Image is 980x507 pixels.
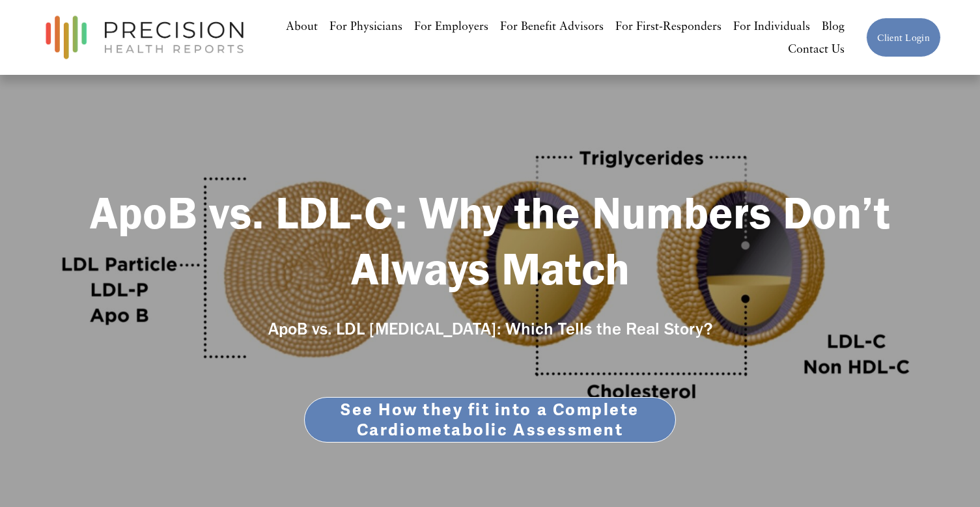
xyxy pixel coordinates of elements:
[39,10,250,65] img: Precision Health Reports
[304,397,676,443] a: See How they fit into a Complete Cardiometabolic Assessment
[500,14,604,38] a: For Benefit Advisors
[615,14,721,38] a: For First-Responders
[915,445,980,507] iframe: Chat Widget
[286,14,318,38] a: About
[822,14,845,38] a: Blog
[414,14,488,38] a: For Employers
[866,18,940,57] a: Client Login
[788,38,845,61] a: Contact Us
[329,14,402,38] a: For Physicians
[90,185,902,296] strong: ApoB vs. LDL-C: Why the Numbers Don’t Always Match
[153,317,828,341] h4: ApoB vs. LDL [MEDICAL_DATA]: Which Tells the Real Story?
[733,14,810,38] a: For Individuals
